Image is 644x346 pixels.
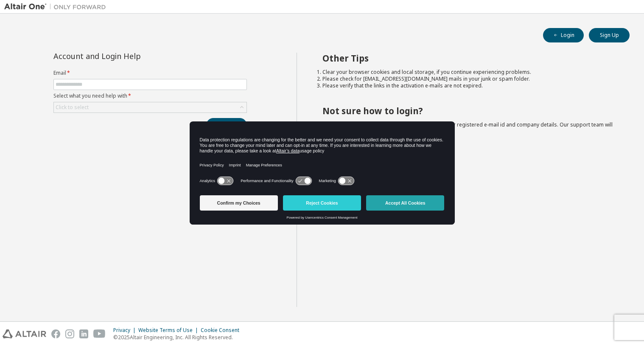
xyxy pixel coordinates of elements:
img: Altair One [4,3,110,11]
img: altair_logo.svg [3,329,46,338]
button: Submit [206,118,247,132]
button: Login [543,28,584,42]
p: © 2025 Altair Engineering, Inc. All Rights Reserved. [113,334,244,341]
label: Select what you need help with [53,93,247,99]
span: with a brief description of the problem, your registered e-mail id and company details. Our suppo... [322,121,613,135]
li: Please verify that the links in the activation e-mails are not expired. [322,82,615,89]
div: Click to select [56,104,89,111]
img: youtube.svg [93,329,106,338]
div: Website Terms of Use [138,327,201,334]
button: Sign Up [589,28,630,42]
div: Click to select [54,102,246,113]
div: Cookie Consent [201,327,244,334]
img: facebook.svg [51,329,60,338]
img: linkedin.svg [79,329,88,338]
li: Please check for [EMAIL_ADDRESS][DOMAIN_NAME] mails in your junk or spam folder. [322,76,615,82]
img: instagram.svg [65,329,74,338]
div: Account and Login Help [53,53,208,59]
label: Email [53,70,247,76]
div: Privacy [113,327,138,334]
h2: Other Tips [322,53,615,64]
a: Contact us [322,121,348,128]
h2: Not sure how to login? [322,105,615,116]
li: Clear your browser cookies and local storage, if you continue experiencing problems. [322,69,615,76]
